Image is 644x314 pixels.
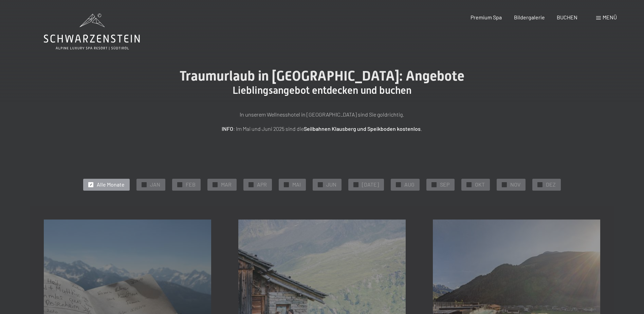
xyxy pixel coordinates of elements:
span: ✓ [143,182,146,187]
span: [DATE] [362,181,379,188]
span: APR [257,181,267,188]
span: Lieblingsangebot entdecken und buchen [233,84,411,96]
span: AUG [404,181,415,188]
span: MAI [292,181,301,188]
span: Menü [603,14,617,20]
span: ✓ [468,182,471,187]
a: Bildergalerie [514,14,545,20]
span: ✓ [503,182,506,187]
span: Alle Monate [97,181,125,188]
span: ✓ [355,182,357,187]
span: ✓ [433,182,436,187]
strong: Seilbahnen Klausberg und Speikboden kostenlos [304,125,421,132]
span: ✓ [539,182,541,187]
span: Traumurlaub in [GEOGRAPHIC_DATA]: Angebote [180,68,464,84]
span: ✓ [397,182,400,187]
p: : Im Mai und Juni 2025 sind die . [152,124,492,133]
a: BUCHEN [557,14,577,20]
span: SEP [440,181,449,188]
span: FEB [186,181,196,188]
span: OKT [475,181,485,188]
span: ✓ [179,182,181,187]
span: ✓ [285,182,288,187]
span: ✓ [90,182,92,187]
a: Premium Spa [471,14,502,20]
span: NOV [510,181,520,188]
span: ✓ [250,182,253,187]
span: JAN [150,181,160,188]
span: ✓ [319,182,322,187]
span: DEZ [546,181,556,188]
strong: INFO [222,125,233,132]
span: MAR [221,181,232,188]
span: ✓ [214,182,217,187]
p: In unserem Wellnesshotel in [GEOGRAPHIC_DATA] sind Sie goldrichtig. [152,110,492,119]
span: JUN [326,181,336,188]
